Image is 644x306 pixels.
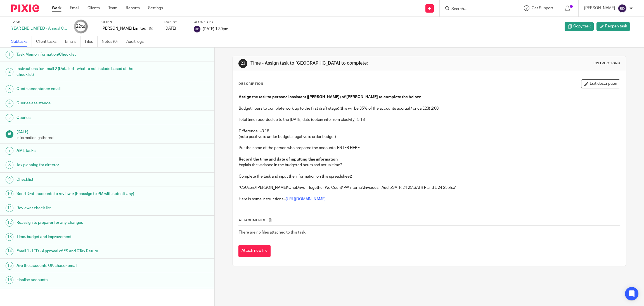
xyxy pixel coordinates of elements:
[239,106,620,111] p: Budget hours to complete work up to the first draft stage: (this will be 35% of the accounts accr...
[203,27,228,31] span: [DATE] 1:39pm
[618,4,627,13] img: svg%3E
[238,82,263,86] p: Description
[6,233,13,241] div: 13
[11,26,67,31] div: YEAR END LIMITED - Annual COMPANY accounts and CT600 return
[11,20,67,24] label: Task
[239,230,306,234] span: There are no files attached to this task.
[239,134,620,140] p: (note positive is under budget, negative is order budget)
[65,36,81,47] a: Emails
[101,20,157,24] label: Client
[451,7,501,12] input: Search
[6,276,13,284] div: 16
[6,68,13,76] div: 2
[16,128,209,135] h1: [DATE]
[194,26,200,32] img: svg%3E
[194,20,228,24] label: Closed by
[250,60,441,66] h1: Time - Assign task to [GEOGRAPHIC_DATA] to complete:
[85,36,98,47] a: Files
[239,174,620,179] p: Complete the task and input the information on this spreadsheet:
[102,36,122,47] a: Notes (0)
[16,233,145,241] h1: Time, budget and improvement
[164,20,187,24] label: Due by
[6,262,13,270] div: 15
[108,5,117,11] a: Team
[6,219,13,227] div: 12
[164,26,187,31] div: [DATE]
[239,196,620,202] p: Here is some instructions -
[16,204,145,212] h1: Reviewer check list
[52,5,61,11] a: Work
[16,190,145,198] h1: Send Draft accounts to reviewer (Reassign to PM with notes if any)
[16,276,145,284] h1: Finalise accounts
[6,100,13,107] div: 4
[6,161,13,169] div: 8
[565,22,594,31] a: Copy task
[6,248,13,255] div: 14
[16,50,145,59] h1: Task Memo information/Checklist
[239,157,338,161] strong: Record the time and date of inputting this information
[6,114,13,122] div: 5
[76,23,86,30] div: 22
[11,36,32,47] a: Subtasks
[16,218,145,227] h1: Reassign to preparer for any changes
[605,23,627,29] span: Reopen task
[239,145,620,151] p: Put the name of the person who prepared the accounts: ENTER HERE
[16,161,145,169] h1: Tax planning for director
[16,262,145,270] h1: Are the accounts OK chaser email
[70,5,79,11] a: Email
[581,79,620,88] button: Edit description
[11,4,39,12] img: Pixie
[16,135,209,141] p: Information gathered
[239,128,620,134] p: Difference : -3.18
[238,245,271,257] button: Attach new file
[126,36,148,47] a: Audit logs
[87,5,100,11] a: Clients
[584,5,615,11] p: [PERSON_NAME]
[126,5,140,11] a: Reports
[6,85,13,93] div: 3
[16,175,145,184] h1: Checklist
[6,176,13,183] div: 9
[16,147,145,155] h1: AML tasks
[532,6,553,10] span: Get Support
[6,204,13,212] div: 11
[593,61,620,66] div: Instructions
[239,95,421,99] strong: Assign the task to personal assistant ([PERSON_NAME]) of [PERSON_NAME] to complete the below:
[16,65,145,79] h1: Instructions for Email 2 (Detailed - what to not include based of the checklist)
[239,162,620,168] p: Explain the variance in the budgeted hours and actual time?
[573,23,591,29] span: Copy task
[239,219,266,222] span: Attachments
[238,59,247,68] div: 23
[239,185,620,190] p: "C:\Users\[PERSON_NAME]\OneDrive - Together We Count\PA\Internal\Invoices - Audit\SATR 24 25\SATR...
[36,36,61,47] a: Client tasks
[16,85,145,93] h1: Quote acceptance email
[239,117,620,123] p: Total time recorded up to the [DATE] date (obtain info from clockify): 5:18
[286,197,326,201] a: [URL][DOMAIN_NAME]
[148,5,163,11] a: Settings
[101,26,146,31] p: [PERSON_NAME] Limited
[16,247,145,255] h1: Email 1 - LTD - Approval of FS and CTax Return
[81,25,86,28] small: /23
[596,22,630,31] a: Reopen task
[16,99,145,107] h1: Queries assistance
[6,190,13,198] div: 10
[6,147,13,155] div: 7
[6,51,13,58] div: 1
[16,114,145,122] h1: Queries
